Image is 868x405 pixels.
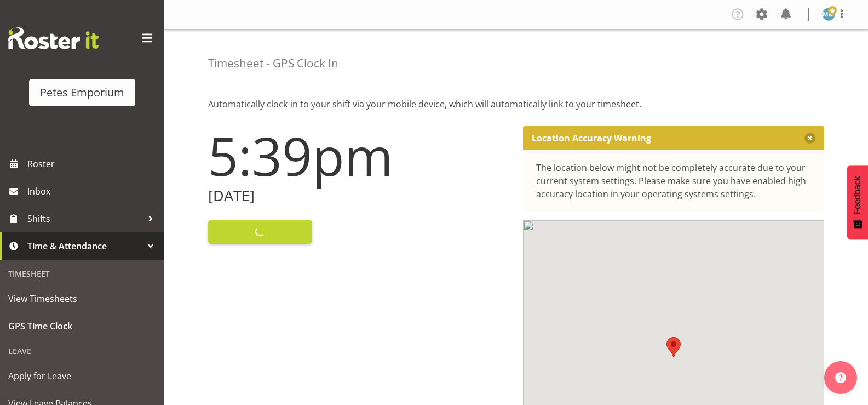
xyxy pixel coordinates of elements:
span: Inbox [27,183,159,199]
h4: Timesheet - GPS Clock In [208,57,338,70]
p: Location Accuracy Warning [532,133,651,144]
div: Leave [3,340,162,362]
div: Petes Emporium [40,84,124,101]
div: The location below might not be completely accurate due to your current system settings. Please m... [536,161,812,201]
span: Roster [27,156,159,172]
a: View Timesheets [3,285,162,312]
span: View Timesheets [8,290,156,307]
img: mandy-mosley3858.jpg [822,8,835,21]
span: Apply for Leave [8,368,156,384]
button: Close message [804,133,815,144]
img: Rosterit website logo [8,27,99,49]
h1: 5:39pm [208,126,510,185]
span: Feedback [853,176,863,214]
h2: [DATE] [208,187,510,204]
span: Shifts [27,210,142,227]
div: Timesheet [3,263,162,285]
p: Automatically clock-in to your shift via your mobile device, which will automatically link to you... [208,98,824,111]
a: Apply for Leave [3,362,162,390]
img: help-xxl-2.png [835,372,846,383]
button: Feedback - Show survey [847,165,868,239]
span: GPS Time Clock [8,318,156,334]
a: GPS Time Clock [3,312,162,340]
span: Time & Attendance [27,238,142,254]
